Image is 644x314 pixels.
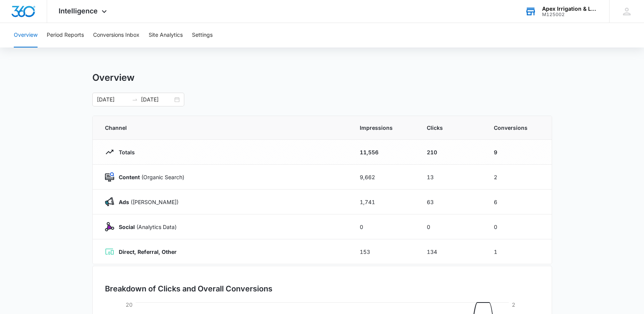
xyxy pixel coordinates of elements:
[47,23,84,47] button: Period Reports
[132,96,138,103] span: swap-right
[418,165,485,190] td: 13
[427,124,475,132] span: Clicks
[360,124,408,132] span: Impressions
[149,23,183,47] button: Site Analytics
[418,140,485,165] td: 210
[119,174,140,180] strong: Content
[485,214,552,239] td: 0
[542,6,598,12] div: account name
[114,148,135,156] p: Totals
[485,190,552,214] td: 6
[351,239,418,264] td: 153
[512,301,515,307] tspan: 2
[114,173,184,181] p: (Organic Search)
[92,72,134,83] h1: Overview
[418,190,485,214] td: 63
[351,140,418,165] td: 11,556
[97,95,129,104] input: Start date
[485,239,552,264] td: 1
[59,7,98,15] span: Intelligence
[119,199,129,205] strong: Ads
[105,283,272,294] h3: Breakdown of Clicks and Overall Conversions
[114,223,177,231] p: (Analytics Data)
[114,198,179,206] p: ([PERSON_NAME])
[485,165,552,190] td: 2
[494,124,539,132] span: Conversions
[93,23,139,47] button: Conversions Inbox
[351,190,418,214] td: 1,741
[119,224,135,230] strong: Social
[119,249,177,255] strong: Direct, Referral, Other
[105,124,341,132] span: Channel
[105,222,114,231] img: Social
[351,214,418,239] td: 0
[126,301,133,307] tspan: 20
[105,172,114,182] img: Content
[132,96,138,103] span: to
[418,214,485,239] td: 0
[141,95,173,104] input: End date
[542,12,598,17] div: account id
[351,165,418,190] td: 9,662
[418,239,485,264] td: 134
[485,140,552,165] td: 9
[14,23,38,47] button: Overview
[105,197,114,206] img: Ads
[192,23,213,47] button: Settings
